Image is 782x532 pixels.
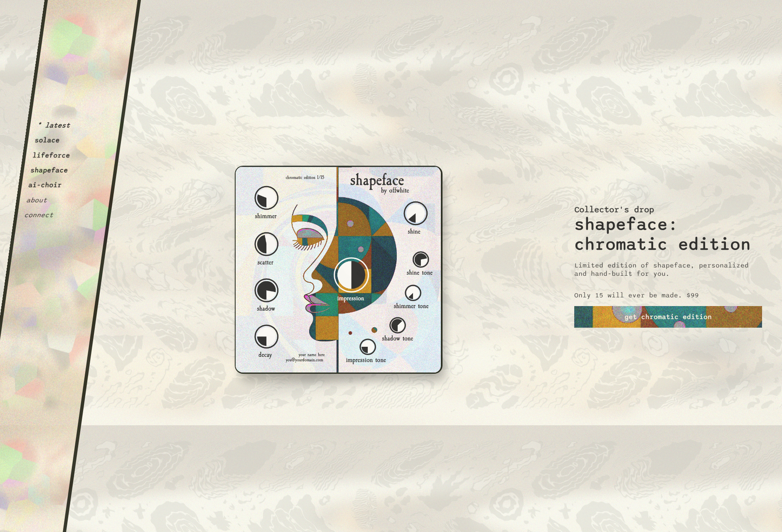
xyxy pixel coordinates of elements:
[574,306,762,328] a: get chromatic edition
[28,181,62,189] button: ai-choir
[235,166,443,374] img: shapeface collectors
[36,121,71,130] button: * latest
[32,151,71,159] button: lifeforce
[574,291,699,299] p: Only 15 will ever be made. $99
[34,136,60,145] button: solace
[26,196,48,204] button: about
[24,211,54,219] button: connect
[574,215,762,255] h2: shapeface: chromatic edition
[30,166,69,174] button: shapeface
[574,205,654,215] h3: Collector's drop
[574,261,762,278] p: Limited edition of shapeface, personalized and hand-built for you.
